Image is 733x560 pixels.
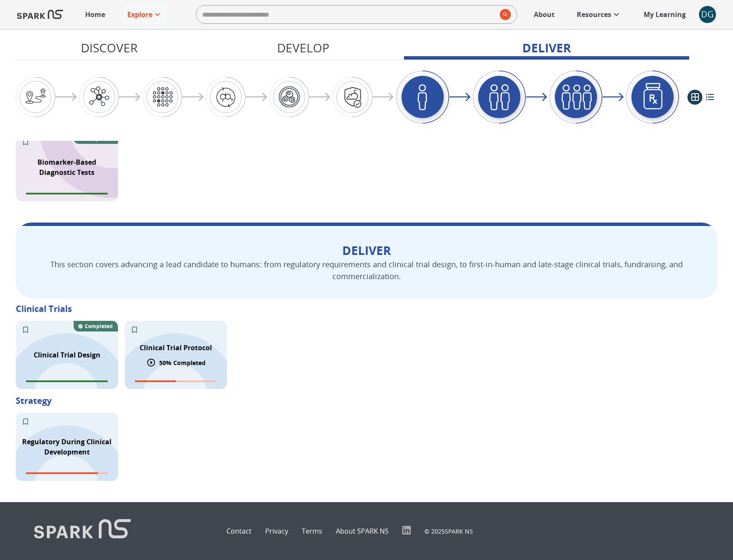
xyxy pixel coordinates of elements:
[246,93,267,102] img: arrow-right
[43,242,690,258] p: Deliver
[182,93,203,102] img: arrow-right
[21,157,113,177] p: Biomarker-Based Diagnostic Tests
[309,93,330,102] img: arrow-right
[577,9,611,20] p: Resources
[159,358,206,367] p: 50 % Completed
[687,90,702,105] button: grid view
[81,5,109,24] a: Home
[522,39,571,57] p: Deliver
[226,526,252,536] a: Contact
[21,437,113,457] p: Regulatory During Clinical Development
[43,258,690,282] p: This section covers advancing a lead candidate to humans: from regulatory requirements and clinic...
[26,472,108,474] span: Module completion progress of user
[21,326,30,334] svg: Add to My Learning
[85,323,113,330] p: Completed
[372,93,394,102] img: arrow-right
[140,343,212,353] p: Clinical Trial Protocol
[496,6,511,23] button: search
[526,93,547,102] img: arrow-right
[573,5,626,24] a: Resources
[127,9,152,20] p: Explore
[26,380,108,382] span: Module completion progress of user
[16,394,717,407] p: Strategy
[135,380,217,382] span: Module completion progress of user
[534,9,555,20] p: About
[644,9,686,20] p: My Learning
[699,6,716,23] div: DG
[21,138,30,146] svg: Add to My Learning
[265,526,288,536] a: Privacy
[17,4,63,25] img: Logo of SPARK at Stanford
[34,350,100,360] p: Clinical Trial Design
[302,526,322,536] a: Terms
[26,193,108,194] span: Module completion progress of user
[402,526,411,534] img: LinkedIn
[16,303,717,315] p: Clinical Trials
[85,9,105,20] p: Home
[530,5,559,24] a: About
[16,413,118,481] div: SPARK NS branding pattern
[602,93,624,102] img: arrow-right
[55,93,77,102] img: arrow-right
[449,93,470,102] img: arrow-right
[81,39,137,57] p: Discover
[16,70,679,124] div: Graphic showing the progression through the Discover, Develop, and Deliver pipeline, highlighting...
[125,321,227,389] div: SPARK NS branding pattern
[130,326,139,334] svg: Add to My Learning
[699,6,716,23] button: account of current user
[702,90,717,105] button: list view
[21,417,30,426] svg: Add to My Learning
[639,5,690,24] a: My Learning
[277,39,329,57] p: Develop
[123,5,167,24] a: Explore
[336,526,389,536] a: About SPARK NS
[119,93,140,102] img: arrow-right
[16,321,118,389] div: SPARK NS branding pattern
[34,519,131,543] img: Logo of SPARK at Stanford
[16,133,118,201] div: SPARK NS branding pattern
[424,527,473,536] p: © 2025 SPARK NS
